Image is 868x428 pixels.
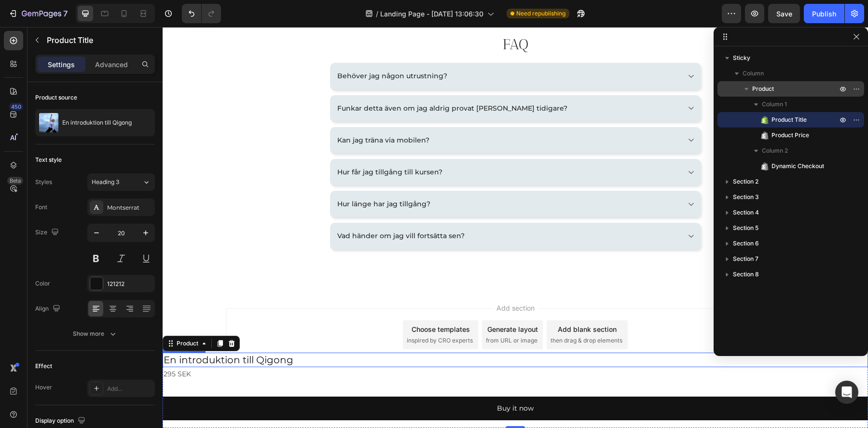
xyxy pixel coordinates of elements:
[733,270,759,279] span: Section 8
[733,239,759,248] span: Section 6
[323,309,375,318] span: from URL or image
[812,9,836,19] div: Publish
[762,146,788,156] span: Column 2
[733,223,758,233] span: Section 5
[752,84,774,94] span: Product
[95,59,128,70] p: Advanced
[175,171,268,183] p: Hur länge har jag tillgång?
[35,279,50,288] div: Color
[334,375,371,387] div: Buy it now
[9,103,23,111] div: 450
[733,53,750,63] span: Sticky
[376,9,378,19] span: /
[175,139,280,151] p: Hur får jag tillgång till kursen?
[380,9,483,19] span: Landing Page - [DATE] 13:06:30
[768,4,800,23] button: Save
[249,297,307,307] div: Choose templates
[733,192,759,202] span: Section 3
[63,8,68,19] p: 7
[244,309,310,318] span: inspired by CRO experts
[835,381,858,404] div: Open Intercom Messenger
[516,9,565,18] span: Need republishing
[167,7,538,28] h2: FAQ
[804,4,844,23] button: Publish
[175,43,285,55] p: Behöver jag någon utrustning?
[733,177,758,186] span: Section 2
[175,203,302,215] p: Vad händer om jag vill fortsätta sen?
[48,59,75,70] p: Settings
[62,119,132,126] p: En introduktion till Qigong
[35,156,62,164] div: Text style
[182,4,221,23] div: Undo/Redo
[35,178,52,186] div: Styles
[92,178,119,186] span: Heading 3
[39,113,58,132] img: product feature img
[175,107,267,119] p: Kan jag träna via mobilen?
[47,34,151,46] p: Product Title
[175,75,405,87] p: Funkar detta även om jag aldrig provat [PERSON_NAME] tidigare?
[395,297,454,307] div: Add blank section
[776,10,792,18] span: Save
[107,203,152,212] div: Montserrat
[325,297,375,307] div: Generate layout
[163,27,868,428] iframe: Design area
[107,280,152,288] div: 121212
[35,302,62,315] div: Align
[35,383,52,392] div: Hover
[330,276,376,286] span: Add section
[35,226,61,239] div: Size
[772,130,809,140] span: Product Price
[4,4,72,23] button: 7
[35,203,47,212] div: Font
[733,208,759,217] span: Section 4
[388,309,460,318] span: then drag & drop elements
[107,385,152,393] div: Add...
[743,69,764,78] span: Column
[762,100,787,109] span: Column 1
[772,161,824,171] span: Dynamic Checkout
[35,325,155,342] button: Show more
[73,329,118,339] div: Show more
[733,254,758,264] span: Section 7
[7,177,23,185] div: Beta
[35,93,77,102] div: Product source
[12,312,38,321] div: Product
[35,414,87,428] div: Display option
[87,173,155,191] button: Heading 3
[35,362,52,371] div: Effect
[772,115,807,125] span: Product Title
